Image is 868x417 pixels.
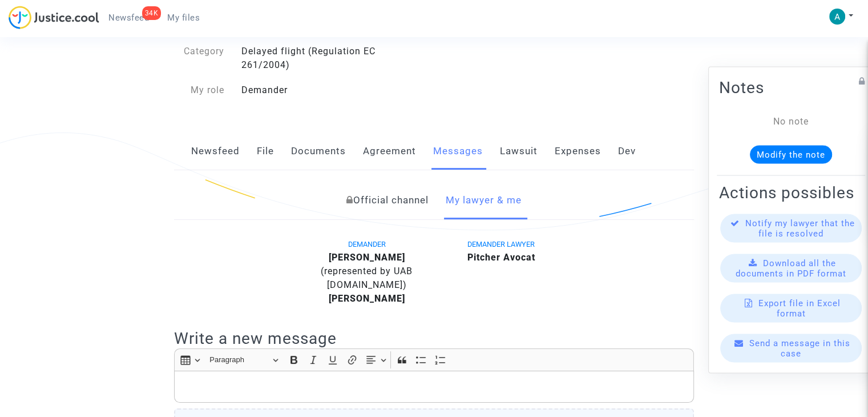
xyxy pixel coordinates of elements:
button: Modify the note [750,146,832,164]
span: Send a message in this case [749,338,850,359]
b: Pitcher Avocat [467,252,535,263]
img: ACg8ocKxEh1roqPwRpg1kojw5Hkh0hlUCvJS7fqe8Gto7GA9q_g7JA=s96-c [829,9,845,25]
div: My role [165,83,233,97]
span: DEMANDER LAWYER [467,240,535,248]
span: Download all the documents in PDF format [736,258,846,279]
div: Delayed flight (Regulation EC 261/2004) [233,45,434,72]
div: Rich Text Editor, main [174,371,694,403]
div: Category [165,45,233,72]
div: Editor toolbar [174,348,694,371]
span: Export file in Excel format [758,298,841,319]
a: Lawsuit [500,133,538,170]
a: Agreement [363,133,416,170]
span: Notify my lawyer that the file is resolved [745,218,855,239]
a: Expenses [555,133,601,170]
a: Official channel [346,182,429,219]
a: Documents [291,133,346,170]
a: My files [158,9,209,26]
span: (represented by UAB [DOMAIN_NAME]) [321,266,413,290]
a: 34KNewsfeed [99,9,158,26]
a: File [257,133,274,170]
b: [PERSON_NAME] [329,293,405,304]
span: My files [167,13,200,23]
a: Newsfeed [191,133,240,170]
img: jc-logo.svg [9,6,99,29]
b: [PERSON_NAME] [329,252,405,263]
h2: Notes [719,78,863,98]
span: Newsfeed [108,13,149,23]
h2: Actions possibles [719,183,863,203]
h2: Write a new message [174,328,694,348]
a: Dev [618,133,636,170]
a: My lawyer & me [446,182,522,219]
div: 34K [142,6,162,20]
button: Paragraph [204,351,283,369]
span: Paragraph [209,353,269,367]
a: Messages [433,133,483,170]
div: Demander [233,83,434,97]
span: DEMANDER [348,240,386,248]
div: No note [736,115,846,129]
